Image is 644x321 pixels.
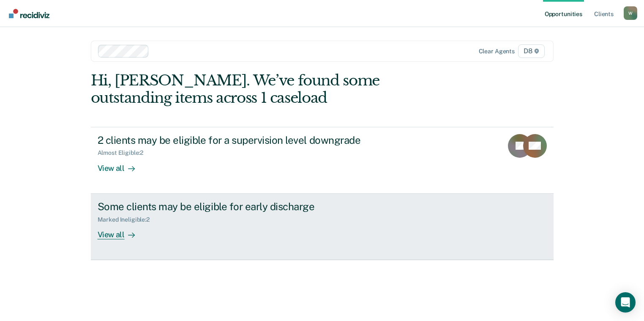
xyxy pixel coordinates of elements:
div: View all [98,156,145,173]
span: D8 [518,44,545,58]
div: Open Intercom Messenger [615,292,636,313]
a: Some clients may be eligible for early dischargeMarked Ineligible:2View all [91,194,554,260]
div: Marked Ineligible : 2 [98,216,156,223]
a: 2 clients may be eligible for a supervision level downgradeAlmost Eligible:2View all [91,127,554,194]
div: Clear agents [479,48,515,55]
img: Recidiviz [9,9,49,18]
div: Hi, [PERSON_NAME]. We’ve found some outstanding items across 1 caseload [91,72,461,107]
div: View all [98,223,145,239]
div: 2 clients may be eligible for a supervision level downgrade [98,134,394,146]
div: Some clients may be eligible for early discharge [98,200,394,213]
div: Almost Eligible : 2 [98,149,150,156]
button: Profile dropdown button [624,6,637,20]
div: W [624,6,637,20]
